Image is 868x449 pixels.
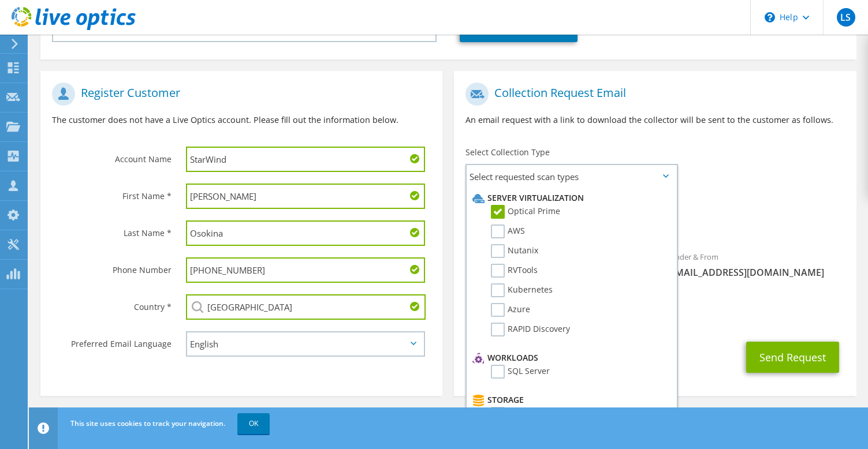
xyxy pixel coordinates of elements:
[454,193,856,239] div: Requested Collections
[465,83,839,106] h1: Collection Request Email
[746,342,839,373] button: Send Request
[491,205,560,219] label: Optical Prime
[454,245,655,285] div: To
[765,12,775,23] svg: \n
[491,303,530,317] label: Azure
[52,114,431,126] p: The customer does not have a Live Optics account. Please fill out the information below.
[467,165,676,188] span: Select requested scan types
[70,418,225,428] span: This site uses cookies to track your navigation.
[491,365,550,379] label: SQL Server
[52,184,172,202] label: First Name *
[491,264,538,278] label: RVTools
[491,244,538,258] label: Nutanix
[667,266,845,279] span: [EMAIL_ADDRESS][DOMAIN_NAME]
[470,191,670,205] li: Server Virtualization
[655,245,856,285] div: Sender & From
[237,413,270,434] a: OK
[52,331,172,350] label: Preferred Email Language
[52,83,425,106] h1: Register Customer
[491,323,570,336] label: RAPID Discovery
[491,224,525,238] label: AWS
[52,257,172,276] label: Phone Number
[465,114,844,126] p: An email request with a link to download the collector will be sent to the customer as follows.
[465,147,550,158] label: Select Collection Type
[52,294,172,313] label: Country *
[454,290,856,330] div: CC & Reply To
[470,393,670,407] li: Storage
[491,283,553,297] label: Kubernetes
[491,407,563,421] label: CLARiiON/VNX
[470,351,670,365] li: Workloads
[837,8,855,27] span: LS
[52,147,172,165] label: Account Name
[52,220,172,239] label: Last Name *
